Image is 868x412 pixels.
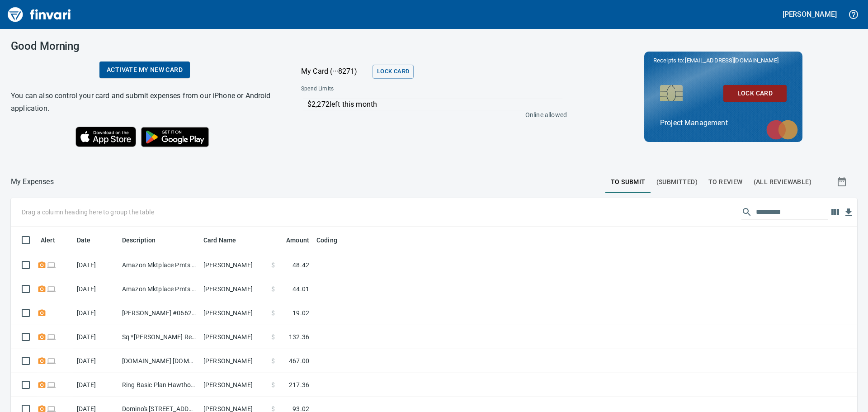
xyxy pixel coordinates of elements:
span: Online transaction [47,406,56,412]
span: Card Name [203,235,248,246]
td: [PERSON_NAME] [200,253,268,277]
span: 44.01 [292,284,309,294]
img: Finvari [5,4,73,25]
p: Project Management [660,118,787,128]
td: [PERSON_NAME] [200,325,268,349]
span: Online transaction [47,382,56,388]
h6: You can also control your card and submit expenses from our iPhone or Android application. [11,90,278,115]
span: $ [271,380,275,389]
p: My Expenses [11,176,54,187]
span: $ [271,260,275,270]
span: 217.36 [289,380,309,389]
img: Get it on Google Play [136,122,214,152]
span: Online transaction [47,262,56,268]
span: 132.36 [289,332,309,341]
p: Online allowed [294,110,567,119]
span: $ [271,284,275,294]
td: [DATE] [73,277,118,301]
p: Drag a column heading here to group the table [22,208,154,217]
img: Download on the App Store [75,127,136,147]
td: [DATE] [73,253,118,277]
td: [PERSON_NAME] #0662 Boise ID [118,301,200,325]
span: Receipt Required [37,286,47,292]
p: My Card (···8271) [301,66,369,77]
span: Receipt Required [37,382,47,388]
td: [DATE] [73,301,118,325]
nav: breadcrumb [11,176,54,187]
h5: [PERSON_NAME] [783,9,837,19]
span: Date [77,235,91,246]
td: [DOMAIN_NAME] [DOMAIN_NAME][URL] WA [118,349,200,373]
span: Receipt Required [37,358,47,364]
td: Amazon Mktplace Pmts [DOMAIN_NAME][URL] WA [118,277,200,301]
span: 48.42 [292,260,309,270]
span: Description [122,235,168,246]
a: Activate my new card [99,62,190,78]
span: (Submitted) [656,176,698,188]
span: Receipt Required [37,262,47,268]
td: [PERSON_NAME] [200,301,268,325]
span: Receipt Required [37,334,47,340]
button: Download Table [842,206,855,219]
button: Lock Card [723,85,787,102]
span: Alert [41,235,67,246]
span: To Review [708,176,743,188]
button: Show transactions within a particular date range [828,171,857,193]
span: Online transaction [47,286,56,292]
td: Sq *[PERSON_NAME] RestauraN [DOMAIN_NAME] WA [118,325,200,349]
td: Ring Basic Plan Hawthorne [GEOGRAPHIC_DATA] [118,373,200,397]
span: Coding [316,235,337,246]
span: Lock Card [377,66,409,77]
span: Description [122,235,156,246]
span: Online transaction [47,334,56,340]
span: To Submit [611,176,646,188]
span: Spend Limits [301,85,449,94]
span: Alert [41,235,55,246]
span: Amount [286,235,309,246]
td: [PERSON_NAME] [200,349,268,373]
span: Coding [316,235,349,246]
span: $ [271,356,275,365]
h3: Good Morning [11,40,278,52]
button: Lock Card [373,65,414,79]
td: [PERSON_NAME] [200,373,268,397]
span: Online transaction [47,358,56,364]
img: mastercard.svg [762,115,802,144]
td: [DATE] [73,349,118,373]
button: [PERSON_NAME] [780,7,839,21]
span: Amount [274,235,309,246]
p: $2,272 left this month [307,99,562,110]
span: Receipt Required [37,310,47,316]
td: Amazon Mktplace Pmts [DOMAIN_NAME][URL] WA [118,253,200,277]
span: Activate my new card [107,64,183,76]
td: [PERSON_NAME] [200,277,268,301]
span: (All Reviewable) [754,176,811,188]
span: Date [77,235,103,246]
button: Choose columns to display [828,205,842,219]
span: Receipt Required [37,406,47,412]
span: $ [271,332,275,341]
td: [DATE] [73,325,118,349]
span: 19.02 [292,308,309,317]
span: [EMAIL_ADDRESS][DOMAIN_NAME] [684,56,779,65]
td: [DATE] [73,373,118,397]
span: $ [271,308,275,317]
p: Receipts to: [653,56,793,65]
span: 467.00 [289,356,309,365]
span: Lock Card [731,88,779,99]
span: Card Name [203,235,236,246]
